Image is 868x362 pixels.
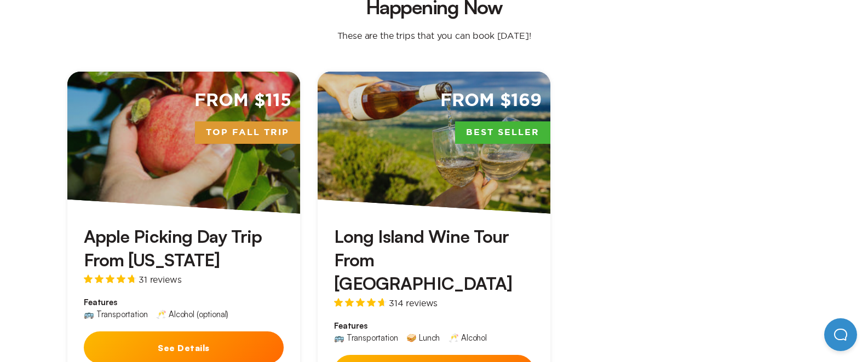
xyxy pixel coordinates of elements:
[156,310,228,318] div: 🥂 Alcohol (optional)
[334,320,534,331] span: Features
[84,297,284,308] span: Features
[326,30,542,41] p: These are the trips that you can book [DATE]!
[195,121,300,144] span: Top Fall Trip
[406,334,440,342] div: 🥪 Lunch
[139,275,181,284] span: 31 reviews
[194,89,291,113] span: From $115
[440,89,542,113] span: From $169
[84,310,147,318] div: 🚌 Transportation
[449,334,487,342] div: 🥂 Alcohol
[334,225,534,296] h3: Long Island Wine Tour From [GEOGRAPHIC_DATA]
[389,299,438,307] span: 314 reviews
[824,318,857,351] iframe: Help Scout Beacon - Open
[334,334,398,342] div: 🚌 Transportation
[84,225,284,272] h3: Apple Picking Day Trip From [US_STATE]
[455,121,550,144] span: Best Seller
